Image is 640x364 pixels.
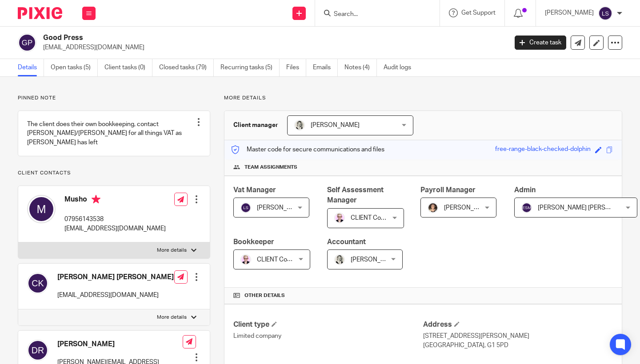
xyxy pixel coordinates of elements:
[521,202,532,213] img: svg%3E
[351,215,404,221] span: CLIENT Completes
[233,238,274,245] span: Bookkeeper
[294,120,305,131] img: DA590EE6-2184-4DF2-A25D-D99FB904303F_1_201_a.jpeg
[92,195,100,204] i: Primary
[157,247,187,254] p: More details
[334,254,345,265] img: DA590EE6-2184-4DF2-A25D-D99FB904303F_1_201_a.jpeg
[104,59,152,76] a: Client tasks (0)
[43,33,410,43] h2: Good Press
[344,59,377,76] a: Notes (4)
[233,186,276,194] span: Vat Manager
[18,33,36,52] img: svg%3E
[240,202,251,213] img: svg%3E
[57,340,183,349] h4: [PERSON_NAME]
[244,292,285,299] span: Other details
[428,202,438,213] img: 324535E6-56EA-408B-A48B-13C02EA99B5D.jpeg
[18,7,62,19] img: Pixie
[351,257,400,263] span: [PERSON_NAME]
[514,186,536,194] span: Admin
[327,238,366,245] span: Accountant
[515,36,566,50] a: Create task
[64,215,166,224] p: 07956143538
[327,186,384,204] span: Self Assessment Manager
[231,145,384,154] p: Master code for secure communications and files
[598,6,612,20] img: svg%3E
[57,273,174,282] h4: [PERSON_NAME] [PERSON_NAME]
[233,320,423,329] h4: Client type
[420,186,476,194] span: Payroll Manager
[538,205,637,211] span: [PERSON_NAME] [PERSON_NAME]
[444,205,493,211] span: [PERSON_NAME]
[18,59,44,76] a: Details
[495,145,591,155] div: free-range-black-checked-dolphin
[57,291,174,300] p: [EMAIL_ADDRESS][DOMAIN_NAME]
[233,332,423,340] p: Limited company
[461,10,496,16] span: Get Support
[286,59,306,76] a: Files
[333,11,413,19] input: Search
[334,213,345,223] img: Untitled%20design.png
[51,59,98,76] a: Open tasks (5)
[64,224,166,233] p: [EMAIL_ADDRESS][DOMAIN_NAME]
[159,59,214,76] a: Closed tasks (79)
[384,59,418,76] a: Audit logs
[423,332,613,340] p: [STREET_ADDRESS][PERSON_NAME]
[244,164,297,171] span: Team assignments
[18,170,210,177] p: Client contacts
[233,121,278,130] h3: Client manager
[157,314,187,321] p: More details
[224,95,622,102] p: More details
[313,59,338,76] a: Emails
[423,320,613,329] h4: Address
[64,195,166,206] h4: Musho
[240,254,251,265] img: Untitled%20design.png
[27,340,48,361] img: svg%3E
[311,122,360,128] span: [PERSON_NAME]
[423,341,613,350] p: [GEOGRAPHIC_DATA], G1 5PD
[27,195,56,223] img: svg%3E
[43,43,501,52] p: [EMAIL_ADDRESS][DOMAIN_NAME]
[220,59,280,76] a: Recurring tasks (5)
[18,95,210,102] p: Pinned note
[27,273,48,294] img: svg%3E
[257,205,306,211] span: [PERSON_NAME]
[257,257,310,263] span: CLIENT Completes
[545,8,594,17] p: [PERSON_NAME]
